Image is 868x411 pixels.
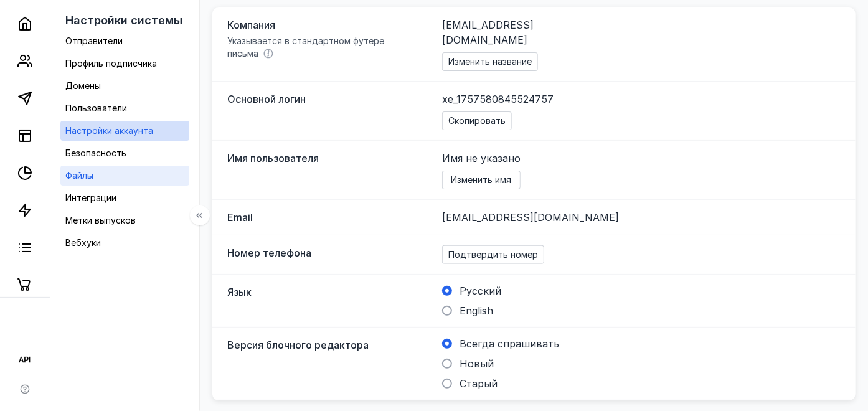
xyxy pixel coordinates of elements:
[227,152,319,164] span: Имя пользователя
[460,338,559,350] span: Всегда спрашивать
[451,175,512,186] span: Изменить имя
[65,125,153,136] span: Настройки аккаунта
[65,14,182,27] span: Настройки системы
[60,98,189,118] a: Пользователи
[60,76,189,96] a: Домены
[227,93,306,105] span: Основной логин
[442,111,512,130] button: Скопировать
[227,19,275,31] span: Компания
[442,92,554,106] span: xe_1757580845524757
[65,103,127,113] span: Пользователи
[65,80,101,91] span: Домены
[65,237,101,248] span: Вебхуки
[65,192,116,203] span: Интеграции
[60,188,189,208] a: Интеграции
[448,57,532,67] span: Изменить название
[227,211,253,224] span: Email
[65,58,157,68] span: Профиль подписчика
[60,54,189,73] a: Профиль подписчика
[65,148,126,158] span: Безопасность
[442,19,534,46] span: [EMAIL_ADDRESS][DOMAIN_NAME]
[60,31,189,51] a: Отправители
[65,35,123,46] span: Отправители
[227,286,252,298] span: Язык
[60,143,189,163] a: Безопасность
[448,116,506,126] span: Скопировать
[442,52,538,71] button: Изменить название
[65,215,136,225] span: Метки выпусков
[60,233,189,253] a: Вебхуки
[65,170,93,181] span: Файлы
[442,245,544,264] button: Подтвердить номер
[442,152,521,164] span: Имя не указано
[460,305,493,317] span: English
[227,339,369,351] span: Версия блочного редактора
[460,377,498,390] span: Старый
[448,250,538,260] span: Подтвердить номер
[60,166,189,186] a: Файлы
[227,35,384,59] span: Указывается в стандартном футере письма
[60,210,189,230] a: Метки выпусков
[460,285,501,297] span: Русский
[442,171,521,189] button: Изменить имя
[60,121,189,141] a: Настройки аккаунта
[442,211,619,224] span: [EMAIL_ADDRESS][DOMAIN_NAME]
[227,247,311,259] span: Номер телефона
[460,357,494,370] span: Новый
